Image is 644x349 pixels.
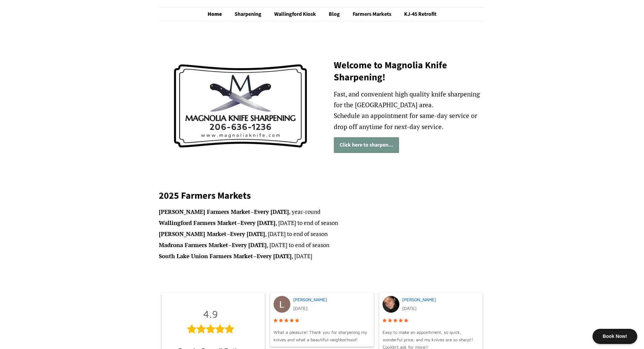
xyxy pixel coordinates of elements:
strong: Madrona Farmers Market [159,241,228,249]
li: – , [DATE] [159,251,485,261]
span:  [215,324,225,334]
strong: Every [DATE] [230,230,265,238]
li: – , [DATE] to end of season [159,240,485,250]
a: KJ-45 Retrofit [399,7,436,21]
a: Farmers Markets [348,7,398,21]
strong: Every [DATE] [254,208,289,216]
span:  [393,317,397,324]
strong: Every [DATE] [257,252,292,260]
li: – , year-round [159,207,485,217]
span:  [279,317,283,324]
span:  [284,317,288,324]
div: [DATE] [292,303,370,313]
a: Blog [324,7,347,21]
strong: [PERSON_NAME] Market [159,230,226,238]
div: 4.9 [174,305,248,338]
img: Post image [274,296,290,313]
span:  [206,324,215,334]
a: Sharpening [229,7,268,21]
span:  [187,324,196,334]
strong: [PERSON_NAME] Farmers Market [159,208,250,216]
h2: Welcome to Magnolia Knife Sharpening! [334,59,485,84]
a: [PERSON_NAME] [293,297,327,302]
strong: Every [DATE] [241,219,276,227]
p: Fast, and convenient high quality knife sharpening for the [GEOGRAPHIC_DATA] area. Schedule an ap... [334,89,485,132]
strong: South Lake Union Farmers Market [159,252,253,260]
a: [PERSON_NAME] [402,297,436,302]
a: Wallingford Kiosk [269,7,323,21]
strong: Wallingford Farmers Market [159,219,237,227]
span:  [388,317,392,324]
a: 4.9 [170,301,251,342]
span:  [383,317,387,324]
div: Book Now! [593,329,637,344]
div: [DATE] [401,303,479,313]
span:  [295,317,299,324]
span:  [290,317,294,324]
span: What a pleasure! Thank you for sharpening my knives and what a beautiful neighborhood! [274,328,370,343]
li: – , [DATE] to end of season [159,229,485,239]
a: Click here to sharpen... [334,137,399,153]
a: Home [208,7,228,21]
span:  [399,317,403,324]
img: Post image [383,296,399,313]
span:  [225,324,234,334]
li: – , [DATE] to end of season [159,218,485,228]
h2: 2025 Farmers Markets [159,190,485,202]
strong: Every [DATE] [232,241,267,249]
span:  [274,317,278,324]
span:  [196,324,206,334]
span:  [404,317,408,324]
